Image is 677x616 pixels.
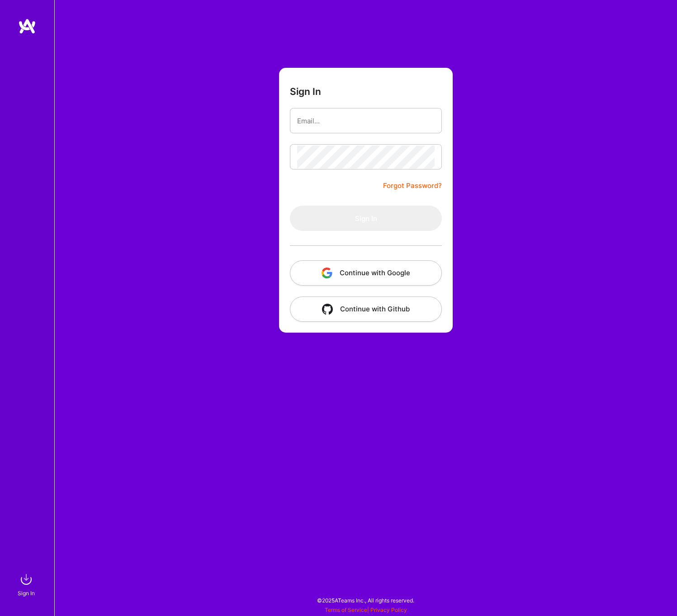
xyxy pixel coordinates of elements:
[18,18,36,34] img: logo
[383,180,442,191] a: Forgot Password?
[290,86,321,97] h3: Sign In
[322,304,333,315] img: icon
[290,296,442,322] button: Continue with Github
[19,570,35,598] a: sign inSign In
[290,260,442,286] button: Continue with Google
[297,109,435,132] input: Email...
[322,268,332,278] img: icon
[370,607,407,613] a: Privacy Policy
[54,589,677,611] div: © 2025 ATeams Inc., All rights reserved.
[290,206,442,231] button: Sign In
[17,570,35,588] img: sign in
[18,588,35,598] div: Sign In
[325,607,367,613] a: Terms of Service
[325,607,407,613] span: |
